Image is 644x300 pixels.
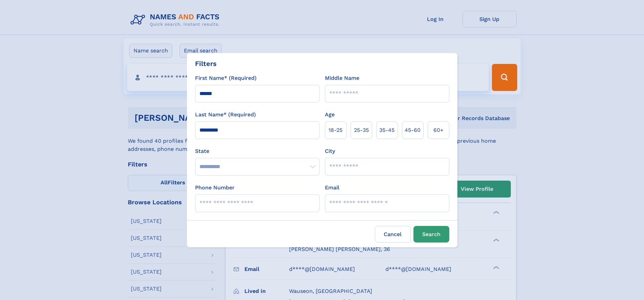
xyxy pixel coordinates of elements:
[195,59,217,69] div: Filters
[195,111,256,119] label: Last Name* (Required)
[433,126,444,134] span: 60+
[195,184,235,192] label: Phone Number
[354,126,369,134] span: 25‑35
[413,226,449,243] button: Search
[375,226,411,243] label: Cancel
[325,184,339,192] label: Email
[325,111,335,119] label: Age
[325,74,359,82] label: Middle Name
[195,147,319,155] label: State
[195,74,257,82] label: First Name* (Required)
[329,126,342,134] span: 18‑25
[325,147,335,155] label: City
[379,126,395,134] span: 35‑45
[405,126,421,134] span: 45‑60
